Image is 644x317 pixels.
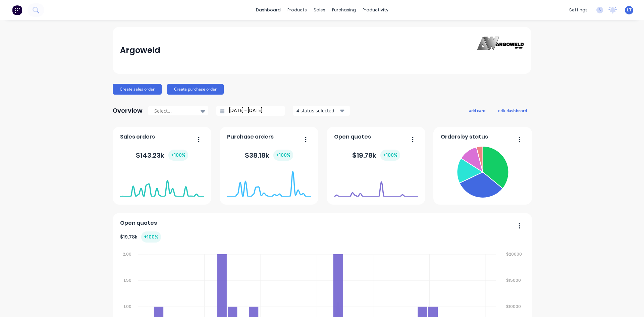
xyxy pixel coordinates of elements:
[627,7,632,13] span: LT
[253,5,284,15] a: dashboard
[352,150,400,161] div: $ 19.78k
[227,133,274,141] span: Purchase orders
[136,150,188,161] div: $ 143.23k
[245,150,293,161] div: $ 38.18k
[293,106,350,116] button: 4 status selected
[506,277,521,283] tspan: $15000
[120,231,161,243] div: $ 19.78k
[494,106,531,115] button: edit dashboard
[465,106,490,115] button: add card
[506,251,522,257] tspan: $20000
[334,133,371,141] span: Open quotes
[380,150,400,161] div: + 100 %
[113,104,143,117] div: Overview
[566,5,591,15] div: settings
[123,304,131,309] tspan: 1.00
[122,251,131,257] tspan: 2.00
[359,5,392,15] div: productivity
[477,37,524,64] img: Argoweld
[120,44,160,57] div: Argoweld
[329,5,359,15] div: purchasing
[168,150,188,161] div: + 100 %
[506,304,521,309] tspan: $10000
[167,84,224,95] button: Create purchase order
[123,277,131,283] tspan: 1.50
[120,133,155,141] span: Sales orders
[284,5,310,15] div: products
[273,150,293,161] div: + 100 %
[297,107,339,114] div: 4 status selected
[441,133,488,141] span: Orders by status
[141,231,161,243] div: + 100 %
[12,5,22,15] img: Factory
[310,5,329,15] div: sales
[113,84,162,95] button: Create sales order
